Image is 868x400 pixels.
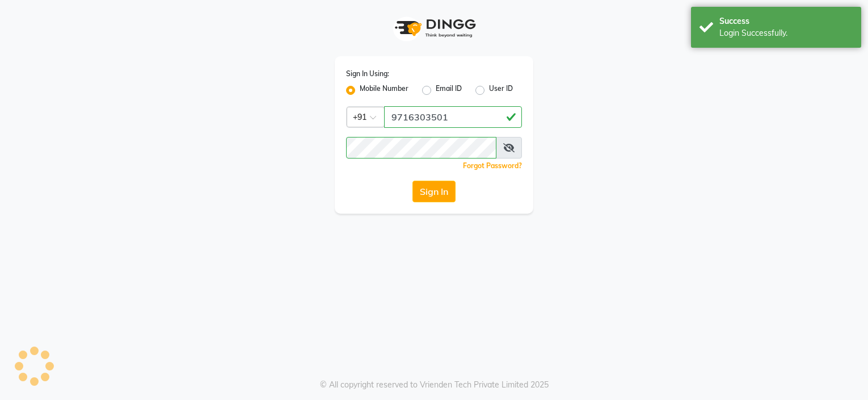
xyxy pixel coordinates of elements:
label: User ID [489,84,513,97]
button: Sign In [412,181,456,202]
label: Mobile Number [360,84,408,97]
label: Email ID [436,84,462,97]
input: Username [384,106,522,128]
img: logo1.svg [389,11,479,45]
label: Sign In Using: [346,69,389,79]
div: Success [719,15,853,27]
div: Login Successfully. [719,27,853,39]
a: Forgot Password? [463,161,522,170]
input: Username [346,137,496,159]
